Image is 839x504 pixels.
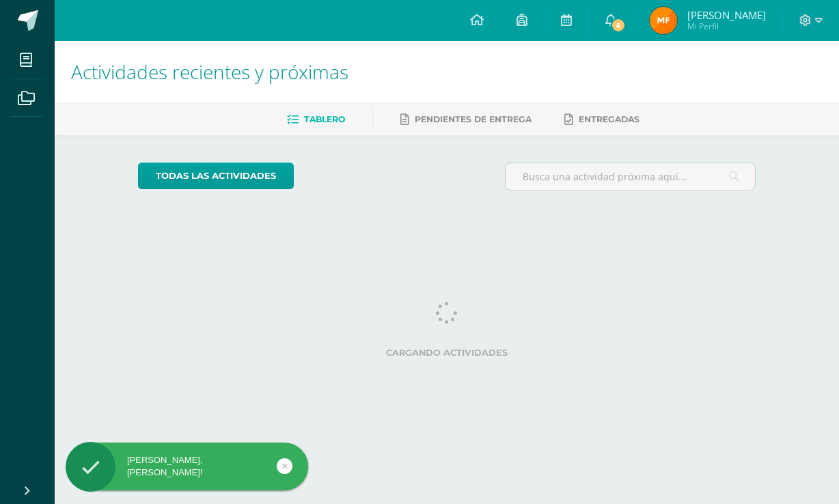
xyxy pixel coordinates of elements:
[564,109,639,130] a: Entregadas
[304,114,345,124] span: Tablero
[687,20,766,32] span: Mi Perfil
[71,59,348,85] span: Actividades recientes y próximas
[66,454,308,479] div: [PERSON_NAME], [PERSON_NAME]!
[287,109,345,130] a: Tablero
[400,109,532,130] a: Pendientes de entrega
[650,7,677,34] img: bce8b272fab13d8298d2d0e73969cf8f.png
[611,18,626,33] span: 6
[415,114,532,124] span: Pendientes de entrega
[138,163,294,189] a: todas las Actividades
[506,163,756,190] input: Busca una actividad próxima aquí...
[579,114,639,124] span: Entregadas
[687,8,766,22] span: [PERSON_NAME]
[138,348,756,358] label: Cargando actividades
